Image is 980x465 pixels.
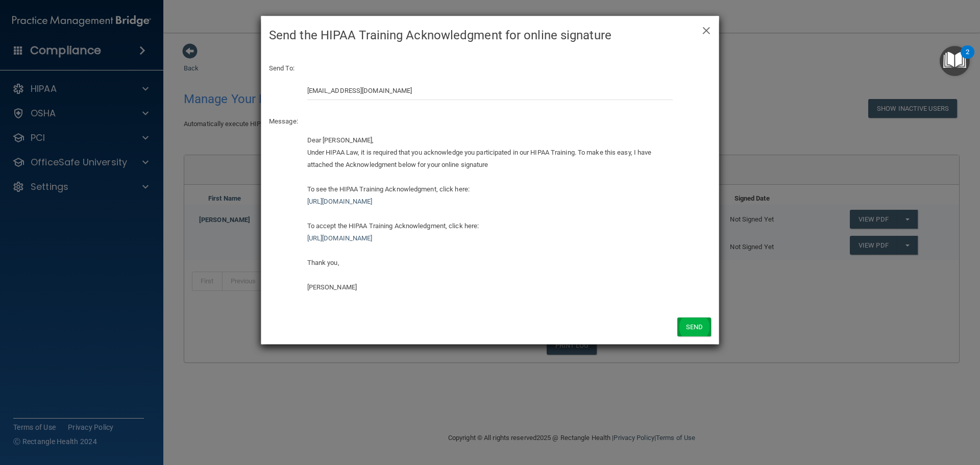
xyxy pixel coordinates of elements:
[307,134,673,293] div: Dear [PERSON_NAME], Under HIPAA Law, it is required that you acknowledge you participated in our ...
[307,198,373,205] a: [URL][DOMAIN_NAME]
[269,62,711,75] p: Send To:
[940,46,970,76] button: Open Resource Center, 2 new notifications
[702,19,711,39] span: ×
[269,24,711,46] h4: Send the HIPAA Training Acknowledgment for online signature
[307,234,373,242] a: [URL][DOMAIN_NAME]
[677,317,711,336] button: Send
[307,81,673,100] input: Email Address
[966,52,969,65] div: 2
[269,115,711,128] p: Message:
